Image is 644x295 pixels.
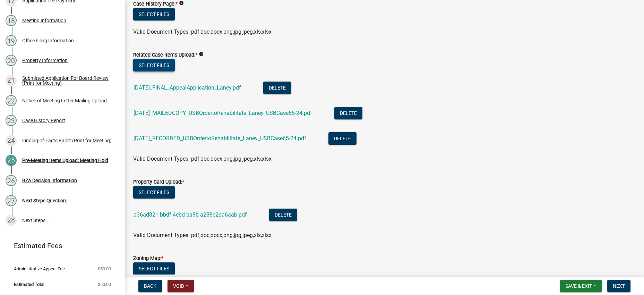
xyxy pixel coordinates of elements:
div: 28 [6,215,17,226]
span: Void [173,283,184,289]
label: Property Card Upload: [133,180,184,185]
button: Delete [328,132,357,145]
label: Related Case Items Upload: [133,53,197,58]
div: 21 [6,75,17,86]
label: Case History Page: [133,2,178,7]
span: $50.00 [98,267,111,271]
span: Valid Document Types: pdf,doc,docx,png,jpg,jpeg,xls,xlsx [133,155,272,162]
button: Delete [334,107,362,119]
div: 27 [6,195,17,206]
button: Void [168,280,194,292]
button: Delete [263,82,291,94]
button: Select files [133,8,175,20]
wm-modal-confirm: Delete Document [334,110,362,117]
span: Valid Document Types: pdf,doc,docx,png,jpg,jpeg,xls,xlsx [133,28,272,35]
a: [DATE]_RECORDED_USBOrdertoRehabilitate_Laney_USBCase65-24.pdf [134,135,306,142]
button: Delete [269,209,297,221]
i: info [199,52,204,57]
div: 26 [6,175,17,186]
button: Select files [133,186,175,199]
div: Meeting Information [22,18,66,23]
div: Submitted Application For Board Review (Print for Meeting) [22,76,114,85]
wm-modal-confirm: Delete Document [269,212,297,219]
div: BZA Decision Information [22,178,77,183]
div: 19 [6,35,17,46]
span: Administrative Appeal Fee [14,267,65,271]
span: Estimated Total [14,282,44,287]
button: Next [607,280,630,292]
button: Back [138,280,162,292]
span: Next [613,283,625,289]
div: Case History Report [22,118,65,123]
a: [DATE]_FINAL_AppealApplication_Laney.pdf [134,84,241,91]
div: 22 [6,95,17,106]
span: $50.00 [98,282,111,287]
div: 25 [6,155,17,166]
span: Valid Document Types: pdf,doc,docx,png,jpg,jpeg,xls,xlsx [133,232,272,238]
span: Save & Exit [565,283,592,289]
div: Pre-Meeting Items Upload: Meeting Hold [22,158,108,163]
div: 20 [6,55,17,66]
div: Finding-of-Facts Ballot (Print for Meeting) [22,138,112,143]
button: Save & Exit [560,280,602,292]
div: Property Information [22,58,68,63]
button: Select files [133,262,175,275]
div: 24 [6,135,17,146]
div: Next Steps Question: [22,198,67,203]
label: Zoning Map: [133,256,163,261]
div: 18 [6,15,17,26]
button: Select files [133,59,175,71]
span: Back [144,283,156,289]
a: Estimated Fees [6,239,114,253]
wm-modal-confirm: Delete Document [263,85,291,92]
a: [DATE]_MAILEDCOPY_USBOrdertoRehabilitate_Laney_USBCase65-24.pdf [134,110,312,116]
div: Office Filing Information [22,38,74,43]
i: info [179,1,184,6]
a: a36ad821-bbdf-4ebd-ba8b-a288e2da6aab.pdf [134,211,247,218]
div: Notice of Meeting Letter Mailing Upload [22,98,107,103]
wm-modal-confirm: Delete Document [328,136,357,142]
div: 23 [6,115,17,126]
